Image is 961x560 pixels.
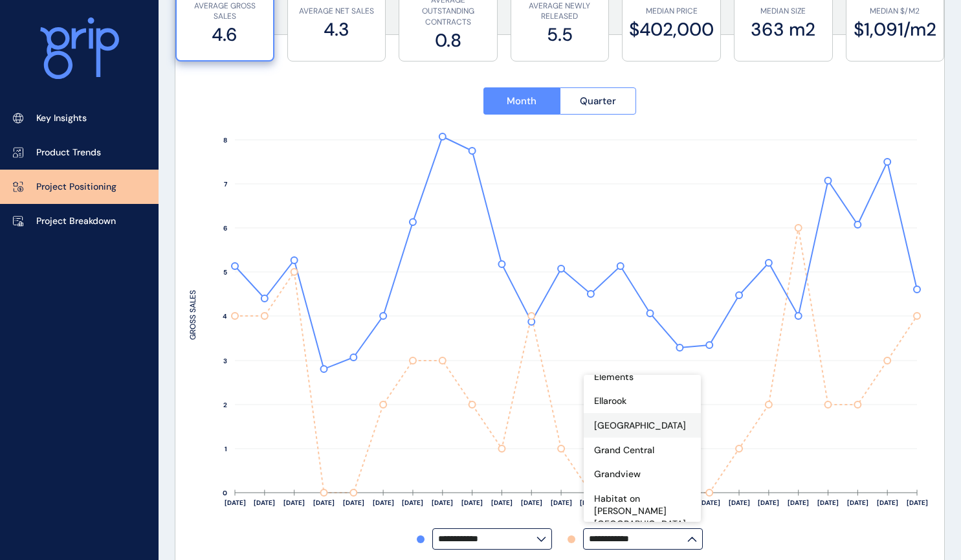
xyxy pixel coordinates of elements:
label: $1,091/m2 [853,17,937,42]
p: AVERAGE GROSS SALES [183,1,267,23]
text: [DATE] [788,498,809,507]
text: [DATE] [225,498,246,507]
p: Habitat on [PERSON_NAME][GEOGRAPHIC_DATA] [594,493,690,531]
p: Product Trends [36,146,101,159]
text: [DATE] [432,498,453,507]
p: MEDIAN $/M2 [853,6,937,17]
span: Quarter [580,95,616,107]
label: 0.8 [406,28,490,53]
p: Grand Central [594,444,654,457]
p: [GEOGRAPHIC_DATA] [594,420,686,432]
text: [DATE] [847,498,868,507]
text: [DATE] [491,498,513,507]
p: Ellarook [594,395,626,408]
button: Month [483,87,560,115]
text: [DATE] [254,498,275,507]
text: 6 [223,224,227,232]
p: Key Insights [36,112,87,125]
text: [DATE] [402,498,423,507]
label: 4.6 [183,22,267,47]
text: [DATE] [699,498,720,507]
p: MEDIAN PRICE [629,6,714,17]
text: 7 [224,180,228,188]
label: 5.5 [518,22,602,47]
text: 0 [223,489,227,497]
text: 5 [223,268,227,276]
label: 363 m2 [741,17,825,42]
text: [DATE] [729,498,750,507]
text: [DATE] [283,498,305,507]
button: Quarter [560,87,637,115]
span: Month [507,95,536,107]
text: [DATE] [877,498,898,507]
p: AVERAGE NET SALES [294,6,379,17]
text: GROSS SALES [188,290,198,340]
text: [DATE] [343,498,364,507]
text: 1 [225,445,227,453]
label: $402,000 [629,17,714,42]
p: Project Breakdown [36,215,116,228]
p: Grandview [594,468,641,481]
text: 3 [223,357,227,365]
text: [DATE] [373,498,394,507]
p: Elements [594,371,634,384]
p: MEDIAN SIZE [741,6,825,17]
label: 4.3 [294,17,379,42]
text: [DATE] [580,498,601,507]
text: 2 [223,401,227,409]
text: 4 [223,312,227,320]
text: [DATE] [521,498,542,507]
text: [DATE] [313,498,335,507]
text: [DATE] [817,498,839,507]
text: [DATE] [758,498,779,507]
text: [DATE] [907,498,928,507]
text: [DATE] [461,498,483,507]
text: [DATE] [551,498,572,507]
text: 8 [223,136,227,144]
p: Project Positioning [36,181,116,194]
p: AVERAGE NEWLY RELEASED [518,1,602,23]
